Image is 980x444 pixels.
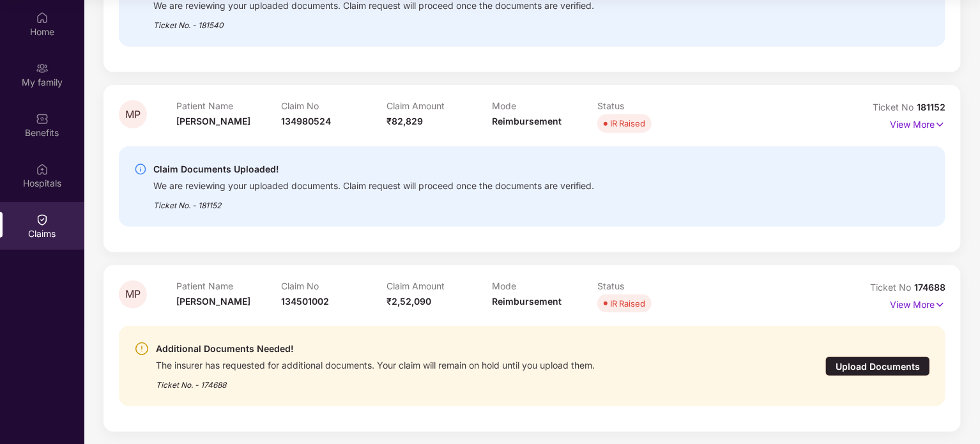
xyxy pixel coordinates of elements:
[153,162,594,177] div: Claim Documents Uploaded!
[36,11,49,24] img: svg+xml;base64,PHN2ZyBpZD0iSG9tZSIgeG1sbnM9Imh0dHA6Ly93d3cudzMub3JnLzIwMDAvc3ZnIiB3aWR0aD0iMjAiIG...
[125,289,141,300] span: MP
[890,295,946,312] p: View More
[387,280,492,291] p: Claim Amount
[282,100,387,111] p: Claim No
[870,282,914,293] span: Ticket No
[935,118,946,132] img: svg+xml;base64,PHN2ZyB4bWxucz0iaHR0cDovL3d3dy53My5vcmcvMjAwMC9zdmciIHdpZHRoPSIxNyIgaGVpZ2h0PSIxNy...
[125,109,141,120] span: MP
[156,341,595,356] div: Additional Documents Needed!
[282,280,387,291] p: Claim No
[597,280,703,291] p: Status
[492,296,562,307] span: Reimbursement
[153,11,594,31] div: Ticket No. - 181540
[153,192,594,211] div: Ticket No. - 181152
[36,112,49,125] img: svg+xml;base64,PHN2ZyBpZD0iQmVuZWZpdHMiIHhtbG5zPSJodHRwOi8vd3d3LnczLm9yZy8yMDAwL3N2ZyIgd2lkdGg9Ij...
[610,297,645,310] div: IR Raised
[282,116,332,126] span: 134980524
[134,341,149,356] img: svg+xml;base64,PHN2ZyBpZD0iV2FybmluZ18tXzI0eDI0IiBkYXRhLW5hbWU9Ildhcm5pbmcgLSAyNHgyNCIgeG1sbnM9Im...
[914,282,946,293] span: 174688
[36,62,49,75] img: svg+xml;base64,PHN2ZyB3aWR0aD0iMjAiIGhlaWdodD0iMjAiIHZpZXdCb3g9IjAgMCAyMCAyMCIgZmlsbD0ibm9uZSIgeG...
[597,100,703,111] p: Status
[935,298,946,312] img: svg+xml;base64,PHN2ZyB4bWxucz0iaHR0cDovL3d3dy53My5vcmcvMjAwMC9zdmciIHdpZHRoPSIxNyIgaGVpZ2h0PSIxNy...
[156,371,595,391] div: Ticket No. - 174688
[36,213,49,226] img: svg+xml;base64,PHN2ZyBpZD0iQ2xhaW0iIHhtbG5zPSJodHRwOi8vd3d3LnczLm9yZy8yMDAwL3N2ZyIgd2lkdGg9IjIwIi...
[387,100,492,111] p: Claim Amount
[176,296,250,307] span: [PERSON_NAME]
[176,100,282,111] p: Patient Name
[282,296,330,307] span: 134501002
[917,102,946,112] span: 181152
[492,100,597,111] p: Mode
[134,163,147,176] img: svg+xml;base64,PHN2ZyBpZD0iSW5mby0yMHgyMCIgeG1sbnM9Imh0dHA6Ly93d3cudzMub3JnLzIwMDAvc3ZnIiB3aWR0aD...
[176,116,250,126] span: [PERSON_NAME]
[156,356,595,371] div: The insurer has requested for additional documents. Your claim will remain on hold until you uplo...
[176,280,282,291] p: Patient Name
[610,117,645,130] div: IR Raised
[36,163,49,176] img: svg+xml;base64,PHN2ZyBpZD0iSG9zcGl0YWxzIiB4bWxucz0iaHR0cDovL3d3dy53My5vcmcvMjAwMC9zdmciIHdpZHRoPS...
[825,356,930,376] div: Upload Documents
[153,177,594,192] div: We are reviewing your uploaded documents. Claim request will proceed once the documents are verif...
[492,116,562,126] span: Reimbursement
[387,296,431,307] span: ₹2,52,090
[492,280,597,291] p: Mode
[890,114,946,132] p: View More
[387,116,423,126] span: ₹82,829
[873,102,917,112] span: Ticket No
